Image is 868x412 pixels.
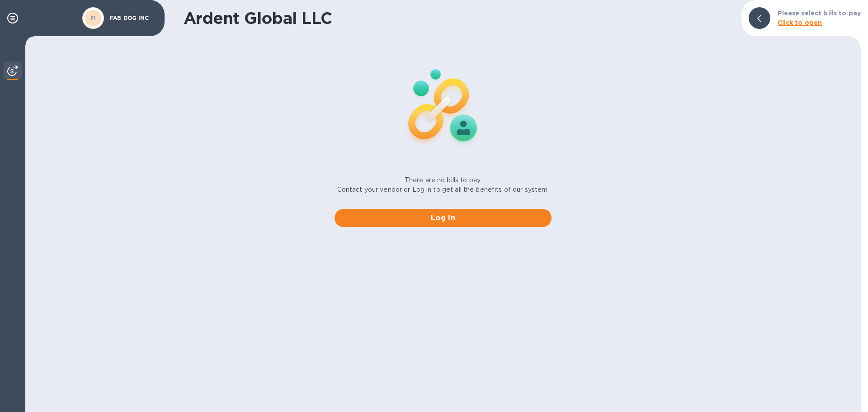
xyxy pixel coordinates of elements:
[184,9,734,28] h1: Ardent Global LLC
[778,19,822,26] b: Click to open
[778,9,861,17] b: Please select bills to pay
[335,209,552,227] button: Log in
[90,14,96,21] b: FI
[337,175,549,194] p: There are no bills to pay. Contact your vendor or Log in to get all the benefits of our system.
[342,213,544,223] span: Log in
[110,15,155,21] p: FAB DOG INC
